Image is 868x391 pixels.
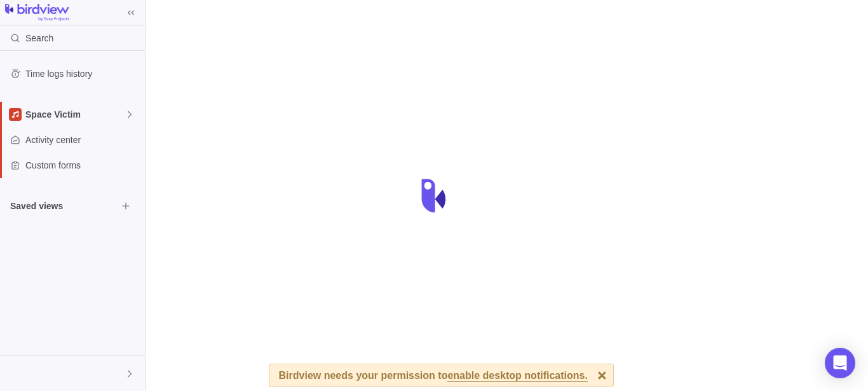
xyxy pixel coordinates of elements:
span: Activity center [25,134,140,146]
div: Birdview needs your permission to [279,364,588,387]
span: enable desktop notifications. [447,371,587,382]
div: Oby Oktff [8,366,23,381]
span: Search [25,32,53,45]
span: Space Victim [25,108,125,121]
img: logo [5,4,69,22]
span: Saved views [10,200,117,212]
div: Open Intercom Messenger [825,348,855,378]
span: Time logs history [25,67,140,80]
div: loading [409,170,459,221]
span: Browse views [117,197,135,215]
span: Custom forms [25,159,140,172]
